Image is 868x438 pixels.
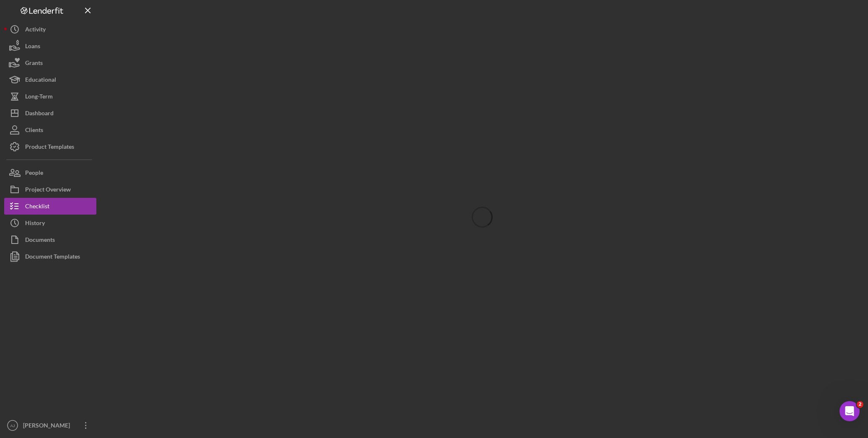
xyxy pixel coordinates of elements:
[25,21,46,40] div: Activity
[4,181,96,198] button: Project Overview
[25,71,56,90] div: Educational
[4,417,96,434] button: AJ[PERSON_NAME]
[25,105,54,124] div: Dashboard
[25,181,71,200] div: Project Overview
[857,401,863,408] span: 2
[25,38,40,57] div: Loans
[4,88,96,105] button: Long-Term
[4,231,96,248] button: Documents
[4,248,96,265] button: Document Templates
[25,122,43,140] div: Clients
[4,71,96,88] button: Educational
[10,423,15,428] text: AJ
[25,231,55,250] div: Documents
[25,54,43,73] div: Grants
[4,215,96,231] button: History
[25,215,45,233] div: History
[4,122,96,138] button: Clients
[4,105,96,122] button: Dashboard
[4,138,96,155] button: Product Templates
[25,164,43,183] div: People
[25,138,74,157] div: Product Templates
[25,198,49,217] div: Checklist
[25,248,80,267] div: Document Templates
[4,54,96,71] button: Grants
[4,38,96,54] button: Loans
[4,164,96,181] button: People
[840,401,860,421] iframe: Intercom live chat
[21,417,75,436] div: [PERSON_NAME]
[4,198,96,215] button: Checklist
[4,21,96,38] button: Activity
[25,88,53,107] div: Long-Term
